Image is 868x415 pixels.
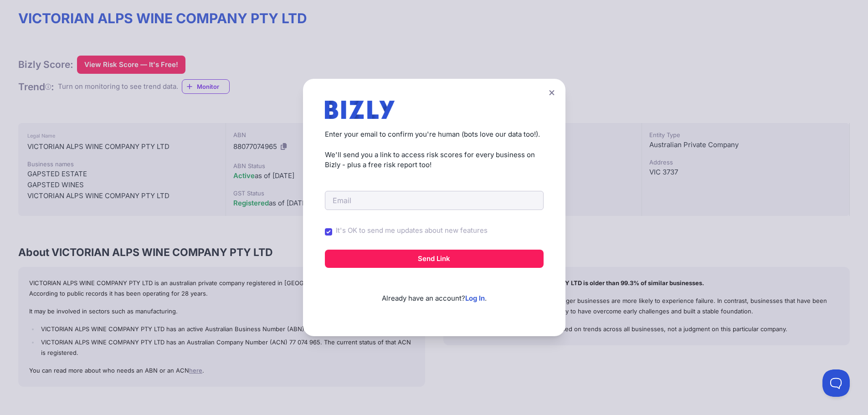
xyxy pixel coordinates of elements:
p: We'll send you a link to access risk scores for every business on Bizly - plus a free risk report... [325,150,544,170]
p: Enter your email to confirm you're human (bots love our data too!). [325,129,544,140]
input: Email [325,191,544,210]
button: Send Link [325,250,544,268]
label: It's OK to send me updates about new features [336,225,488,236]
a: Log In [465,294,485,302]
img: bizly_logo.svg [325,101,395,119]
p: Already have an account? . [325,279,544,304]
iframe: Toggle Customer Support [822,369,850,397]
